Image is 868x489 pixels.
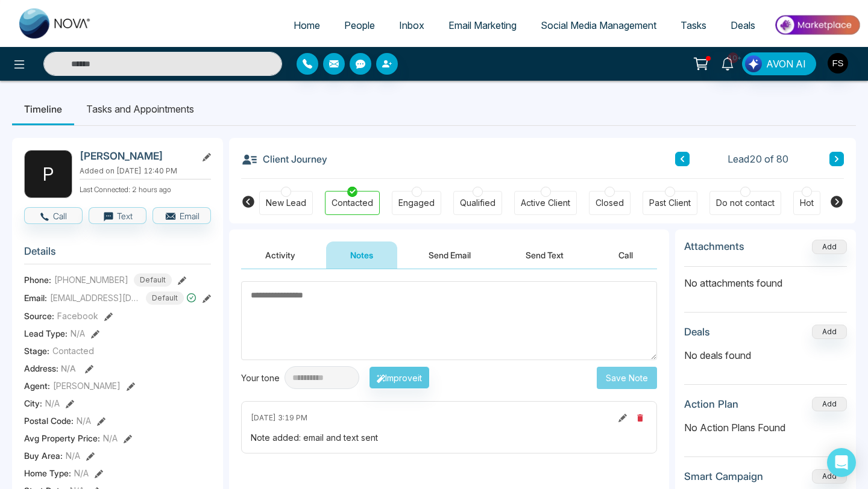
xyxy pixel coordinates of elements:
[742,52,816,75] button: AVON AI
[728,152,788,166] span: Lead 20 of 80
[541,19,656,31] span: Social Media Management
[344,19,375,31] span: People
[57,310,98,322] span: Facebook
[266,197,306,209] div: New Lead
[404,241,495,269] button: Send Email
[594,241,657,269] button: Call
[332,197,373,209] div: Contacted
[684,348,847,363] p: No deals found
[24,207,83,224] button: Call
[54,273,128,286] span: [PHONE_NUMBER]
[812,397,847,411] button: Add
[684,470,763,482] h3: Smart Campaign
[812,240,847,254] button: Add
[24,327,68,340] span: Lead Type:
[716,197,775,209] div: Do not contact
[24,449,63,462] span: Buy Area :
[146,291,184,305] span: Default
[436,14,529,37] a: Email Marketing
[684,420,847,435] p: No Action Plans Found
[241,372,285,384] div: Your tone
[24,432,100,444] span: Avg Property Price :
[24,273,51,286] span: Phone:
[66,449,80,462] span: N/A
[80,182,211,195] p: Last Connected: 2 hours ago
[681,19,706,31] span: Tasks
[745,55,762,72] img: Lead Flow
[731,19,755,31] span: Deals
[828,53,848,73] img: User Avatar
[326,241,397,269] button: Notes
[800,197,814,209] div: Hot
[71,327,85,340] span: N/A
[103,432,118,444] span: N/A
[529,14,668,37] a: Social Media Management
[684,267,847,290] p: No attachments found
[19,8,92,39] img: Nova CRM Logo
[24,344,49,357] span: Stage:
[649,197,691,209] div: Past Client
[713,52,742,73] a: 10+
[24,245,211,264] h3: Details
[684,398,738,410] h3: Action Plan
[294,19,320,31] span: Home
[812,241,847,251] span: Add
[50,291,140,304] span: [EMAIL_ADDRESS][DOMAIN_NAME]
[153,207,211,224] button: Email
[24,150,72,198] div: P
[24,467,71,479] span: Home Type :
[387,14,436,37] a: Inbox
[24,362,76,375] span: Address:
[241,150,327,168] h3: Client Journey
[52,344,94,357] span: Contacted
[668,14,719,37] a: Tasks
[80,166,211,176] p: Added on [DATE] 12:40 PM
[45,397,60,410] span: N/A
[251,431,647,444] div: Note added: email and text sent
[80,150,192,162] h2: [PERSON_NAME]
[766,57,806,71] span: AVON AI
[53,379,121,392] span: [PERSON_NAME]
[597,367,657,389] button: Save Note
[74,467,89,479] span: N/A
[399,19,424,31] span: Inbox
[24,414,74,427] span: Postal Code :
[61,363,76,373] span: N/A
[74,93,206,125] li: Tasks and Appointments
[460,197,495,209] div: Qualified
[77,414,91,427] span: N/A
[684,240,744,252] h3: Attachments
[241,241,319,269] button: Activity
[502,241,588,269] button: Send Text
[24,397,42,410] span: City :
[24,291,47,304] span: Email:
[521,197,570,209] div: Active Client
[12,93,74,125] li: Timeline
[398,197,435,209] div: Engaged
[827,448,856,477] div: Open Intercom Messenger
[251,413,307,423] span: [DATE] 3:19 PM
[773,11,861,39] img: Market-place.gif
[134,273,172,287] span: Default
[24,379,50,392] span: Agent:
[281,14,332,37] a: Home
[596,197,624,209] div: Closed
[684,326,710,338] h3: Deals
[24,310,54,322] span: Source:
[448,19,517,31] span: Email Marketing
[332,14,387,37] a: People
[89,207,147,224] button: Text
[812,469,847,484] button: Add
[812,325,847,339] button: Add
[719,14,767,37] a: Deals
[728,52,738,63] span: 10+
